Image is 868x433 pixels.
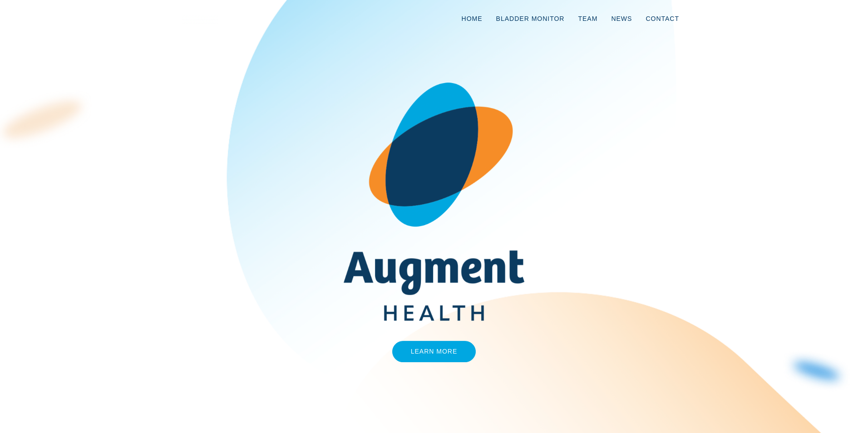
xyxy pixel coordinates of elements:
a: Bladder Monitor [489,4,572,34]
img: logo [182,15,218,24]
a: Learn More [392,341,476,362]
a: News [604,4,639,34]
a: Contact [639,4,686,34]
a: Home [455,4,489,34]
img: AugmentHealth_FullColor_Transparent.png [337,83,532,321]
a: Team [571,4,604,34]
